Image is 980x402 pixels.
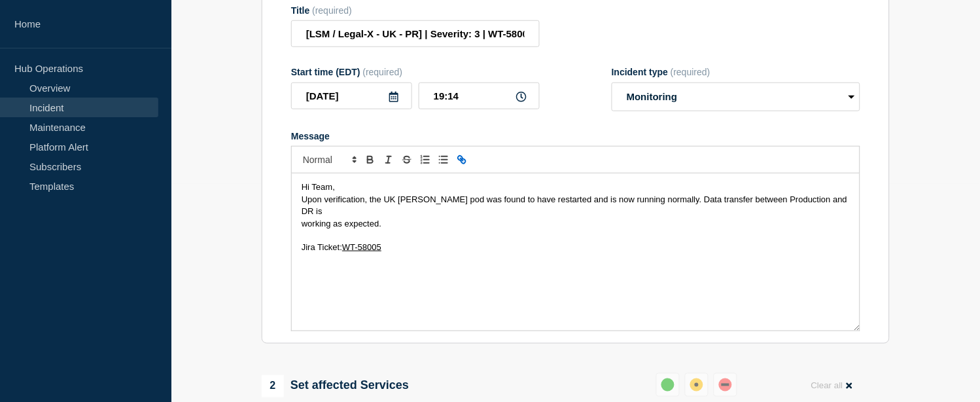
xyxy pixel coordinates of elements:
[612,67,860,77] div: Incident type
[291,20,540,47] input: Title
[656,373,680,397] button: up
[612,82,860,111] select: Incident type
[363,67,403,77] span: (required)
[291,131,860,141] div: Message
[719,378,732,392] div: down
[434,152,453,168] button: Toggle bulleted list
[453,152,471,168] button: Toggle link
[342,242,381,252] a: WT-58005
[803,373,860,399] button: Clear all
[714,373,737,397] button: down
[291,67,540,77] div: Start time (EDT)
[302,194,850,216] span: Upon verification, the UK [PERSON_NAME] pod was found to have restarted and is now running normal...
[398,152,416,168] button: Toggle strikethrough text
[661,378,674,392] div: up
[671,67,710,77] span: (required)
[416,152,434,168] button: Toggle ordered list
[361,152,379,168] button: Toggle bold text
[291,5,540,16] div: Title
[297,152,361,168] span: Font size
[690,378,703,392] div: affected
[419,82,540,109] input: HH:MM
[312,5,352,16] span: (required)
[291,82,412,109] input: YYYY-MM-DD
[292,174,860,331] div: Message
[685,373,709,397] button: affected
[262,375,284,397] span: 2
[302,182,335,192] span: Hi Team,
[379,152,398,168] button: Toggle italic text
[262,375,409,397] div: Set affected Services
[302,219,381,228] span: working as expected.
[302,242,342,252] span: Jira Ticket:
